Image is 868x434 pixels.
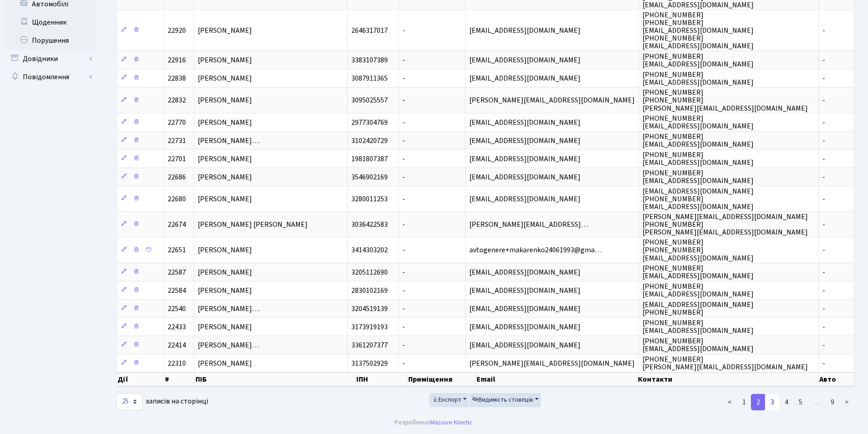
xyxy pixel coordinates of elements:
[402,304,405,314] span: -
[402,172,405,182] span: -
[351,322,388,332] span: 3173919193
[402,286,405,296] span: -
[198,96,252,106] span: [PERSON_NAME]
[822,154,825,164] span: -
[168,358,186,368] span: 22310
[402,136,405,146] span: -
[822,267,825,277] span: -
[642,51,754,69] span: [PHONE_NUMBER] [EMAIL_ADDRESS][DOMAIN_NAME]
[642,318,754,336] span: [PHONE_NUMBER] [EMAIL_ADDRESS][DOMAIN_NAME]
[402,194,405,204] span: -
[168,220,186,230] span: 22674
[765,394,780,410] a: 3
[198,267,252,277] span: [PERSON_NAME]
[839,394,854,410] a: >
[432,395,462,404] span: Експорт
[198,55,252,65] span: [PERSON_NAME]
[5,31,96,50] a: Порушення
[402,220,405,230] span: -
[195,373,355,386] th: ПІБ
[476,373,637,386] th: Email
[430,418,473,427] a: Massive Kinetic
[822,194,825,204] span: -
[198,220,308,230] span: [PERSON_NAME] [PERSON_NAME]
[822,340,825,350] span: -
[351,245,388,255] span: 3414303202
[469,96,635,106] span: [PERSON_NAME][EMAIL_ADDRESS][DOMAIN_NAME]
[822,322,825,332] span: -
[642,150,754,168] span: [PHONE_NUMBER] [EMAIL_ADDRESS][DOMAIN_NAME]
[5,68,96,86] a: Повідомлення
[351,267,388,277] span: 3205112690
[351,117,388,128] span: 2977304769
[168,96,186,106] span: 22832
[198,73,252,83] span: [PERSON_NAME]
[168,117,186,128] span: 22770
[469,358,635,368] span: [PERSON_NAME][EMAIL_ADDRESS][DOMAIN_NAME]
[469,322,580,332] span: [EMAIL_ADDRESS][DOMAIN_NAME]
[642,70,754,87] span: [PHONE_NUMBER] [EMAIL_ADDRESS][DOMAIN_NAME]
[168,340,186,350] span: 22414
[351,73,388,83] span: 3087911365
[642,212,808,237] span: [PERSON_NAME][EMAIL_ADDRESS][DOMAIN_NAME] [PHONE_NUMBER] [PERSON_NAME][EMAIL_ADDRESS][DOMAIN_NAME]
[469,172,580,182] span: [EMAIL_ADDRESS][DOMAIN_NAME]
[822,358,825,368] span: -
[351,358,388,368] span: 3137502929
[198,340,259,350] span: [PERSON_NAME]…
[351,154,388,164] span: 1981807387
[469,117,580,128] span: [EMAIL_ADDRESS][DOMAIN_NAME]
[351,26,388,36] span: 2646317017
[351,194,388,204] span: 3280011253
[355,373,408,386] th: ІПН
[642,186,754,212] span: [EMAIL_ADDRESS][DOMAIN_NAME] [PHONE_NUMBER] [EMAIL_ADDRESS][DOMAIN_NAME]
[469,245,602,255] span: avtogenere+makarenko24061993@gma…
[168,322,186,332] span: 22433
[470,393,541,407] button: Видимість стовпців
[116,393,143,410] select: записів на сторінці
[472,395,533,404] span: Видимість стовпців
[642,300,754,317] span: [EMAIL_ADDRESS][DOMAIN_NAME] [PHONE_NUMBER]
[822,117,825,128] span: -
[168,267,186,277] span: 22587
[168,26,186,36] span: 22920
[198,172,252,182] span: [PERSON_NAME]
[198,304,259,314] span: [PERSON_NAME]…
[168,286,186,296] span: 22584
[402,117,405,128] span: -
[822,136,825,146] span: -
[402,154,405,164] span: -
[642,237,754,263] span: [PHONE_NUMBER] [PHONE_NUMBER] [EMAIL_ADDRESS][DOMAIN_NAME]
[351,340,388,350] span: 3361207377
[822,220,825,230] span: -
[5,13,96,31] a: Щоденник
[198,358,252,368] span: [PERSON_NAME]
[168,304,186,314] span: 22540
[793,394,808,410] a: 5
[637,373,818,386] th: Контакти
[642,354,808,372] span: [PHONE_NUMBER] [PERSON_NAME][EMAIL_ADDRESS][DOMAIN_NAME]
[642,263,754,281] span: [PHONE_NUMBER] [EMAIL_ADDRESS][DOMAIN_NAME]
[822,245,825,255] span: -
[198,286,252,296] span: [PERSON_NAME]
[751,394,765,410] a: 2
[402,358,405,368] span: -
[198,117,252,128] span: [PERSON_NAME]
[642,113,754,131] span: [PHONE_NUMBER] [EMAIL_ADDRESS][DOMAIN_NAME]
[402,26,405,36] span: -
[430,393,469,407] button: Експорт
[642,10,754,51] span: [PHONE_NUMBER] [PHONE_NUMBER] [EMAIL_ADDRESS][DOMAIN_NAME] [PHONE_NUMBER] [EMAIL_ADDRESS][DOMAIN_...
[469,286,580,296] span: [EMAIL_ADDRESS][DOMAIN_NAME]
[825,394,840,410] a: 9
[198,322,252,332] span: [PERSON_NAME]
[818,373,854,386] th: Авто
[351,55,388,65] span: 3383107389
[164,373,195,386] th: #
[168,172,186,182] span: 22686
[469,73,580,83] span: [EMAIL_ADDRESS][DOMAIN_NAME]
[469,194,580,204] span: [EMAIL_ADDRESS][DOMAIN_NAME]
[822,55,825,65] span: -
[5,50,96,68] a: Довідники
[198,154,252,164] span: [PERSON_NAME]
[822,172,825,182] span: -
[351,136,388,146] span: 3102420729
